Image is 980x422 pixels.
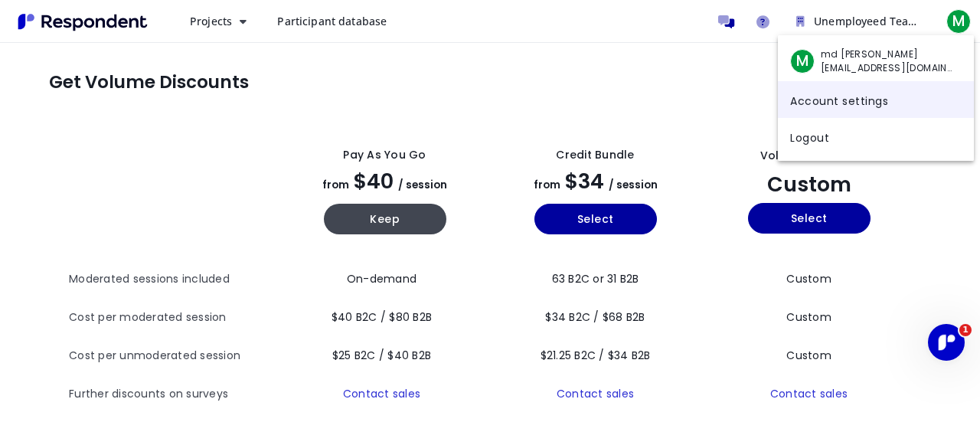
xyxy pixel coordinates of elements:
span: M [790,49,815,74]
span: [EMAIL_ADDRESS][DOMAIN_NAME] [821,61,955,75]
span: md [PERSON_NAME] [821,47,955,61]
iframe: Intercom live chat [928,324,965,361]
a: Account settings [778,81,974,118]
a: Logout [778,118,974,155]
span: 1 [959,324,972,336]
